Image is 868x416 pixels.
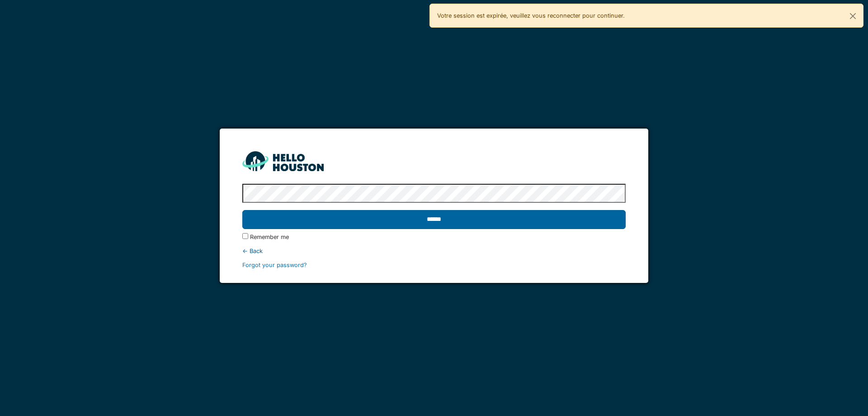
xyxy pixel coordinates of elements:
button: Close [843,4,863,28]
a: Forgot your password? [242,262,307,268]
div: Votre session est expirée, veuillez vous reconnecter pour continuer. [429,4,863,28]
label: Remember me [250,233,289,241]
div: ← Back [242,247,625,255]
img: HH_line-BYnF2_Hg.png [242,151,324,171]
